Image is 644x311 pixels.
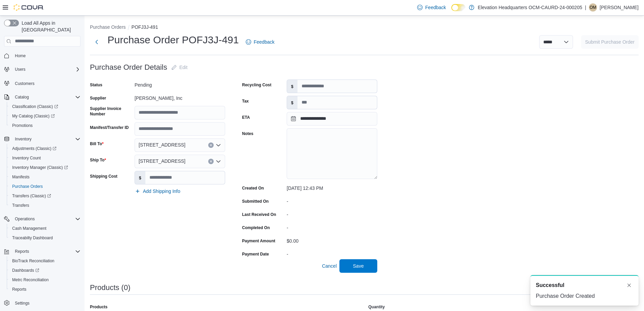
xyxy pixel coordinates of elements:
[12,258,54,264] span: BioTrack Reconciliation
[90,63,167,71] h3: Purchase Order Details
[139,157,185,165] span: [STREET_ADDRESS]
[287,183,377,191] div: [DATE] 12:43 PM
[90,82,102,88] label: Status
[12,65,28,73] button: Users
[585,3,586,12] p: |
[242,82,271,88] label: Recycling Cost
[287,236,377,244] div: $0.00
[9,266,42,274] a: Dashboards
[1,65,83,74] button: Users
[15,53,26,59] span: Home
[319,259,339,273] button: Cancel
[7,285,83,294] button: Reports
[242,131,253,136] label: Notes
[287,80,297,93] label: $
[15,67,25,72] span: Users
[12,203,29,208] span: Transfers
[287,222,377,230] div: -
[12,247,32,256] button: Reports
[135,80,225,88] div: Pending
[208,159,214,164] button: Clear input
[143,188,181,195] span: Add Shipping Info
[9,201,80,209] span: Transfers
[7,172,83,182] button: Manifests
[90,284,130,292] h3: Products (0)
[536,292,633,300] div: Purchase Order Created
[135,171,145,184] label: $
[12,93,31,101] button: Catalog
[12,226,46,231] span: Cash Management
[1,92,83,102] button: Catalog
[9,257,57,265] a: BioTrack Reconciliation
[9,201,32,209] a: Transfers
[9,154,44,162] a: Inventory Count
[425,4,446,11] span: Feedback
[216,142,221,148] button: Open list of options
[9,121,35,130] a: Promotions
[287,112,377,126] input: Press the down key to open a popover containing a calendar.
[9,285,29,293] a: Reports
[7,111,83,121] a: My Catalog (Classic)
[9,182,46,191] a: Purchase Orders
[368,304,385,310] label: Quantity
[9,121,80,130] span: Promotions
[9,173,32,181] a: Manifests
[589,3,597,12] div: Osvaldo Montalvo
[15,216,35,222] span: Operations
[12,146,56,151] span: Adjustments (Classic)
[90,304,108,310] label: Products
[90,24,639,32] nav: An example of EuiBreadcrumbs
[12,268,39,273] span: Dashboards
[7,233,83,243] button: Traceabilty Dashboard
[12,93,80,101] span: Catalog
[90,24,126,30] button: Purchase Orders
[9,224,80,232] span: Cash Management
[585,39,635,45] span: Submit Purchase Order
[287,209,377,217] div: -
[536,281,633,289] div: Notification
[581,35,639,49] button: Submit Purchase Order
[9,234,55,242] a: Traceabilty Dashboard
[12,193,51,199] span: Transfers (Classic)
[7,224,83,233] button: Cash Management
[9,163,80,172] span: Inventory Manager (Classic)
[7,182,83,191] button: Purchase Orders
[451,4,466,11] input: Dark Mode
[242,98,249,104] label: Tax
[9,163,71,172] a: Inventory Manager (Classic)
[90,141,103,147] label: Bill To
[135,93,225,101] div: [PERSON_NAME], Inc
[180,64,188,71] span: Edit
[12,79,80,87] span: Customers
[1,298,83,308] button: Settings
[1,134,83,144] button: Inventory
[12,215,38,223] button: Operations
[12,287,26,292] span: Reports
[12,104,58,109] span: Classification (Classic)
[254,39,275,45] span: Feedback
[208,142,214,148] button: Clear input
[12,65,80,73] span: Users
[12,80,37,88] a: Customers
[12,155,41,161] span: Inventory Count
[90,174,117,179] label: Shipping Cost
[12,113,55,119] span: My Catalog (Classic)
[12,52,28,60] a: Home
[9,182,80,191] span: Purchase Orders
[242,185,264,191] label: Created On
[1,247,83,256] button: Reports
[9,103,61,111] a: Classification (Classic)
[9,192,80,200] span: Transfers (Classic)
[9,257,80,265] span: BioTrack Reconciliation
[90,125,129,130] label: Manifest/Transfer ID
[132,24,158,30] button: POFJ3J-491
[132,184,183,198] button: Add Shipping Info
[12,299,80,307] span: Settings
[7,153,83,163] button: Inventory Count
[353,263,364,269] span: Save
[414,1,449,14] a: Feedback
[9,276,51,284] a: Metrc Reconciliation
[600,3,639,12] p: [PERSON_NAME]
[9,103,80,111] span: Classification (Classic)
